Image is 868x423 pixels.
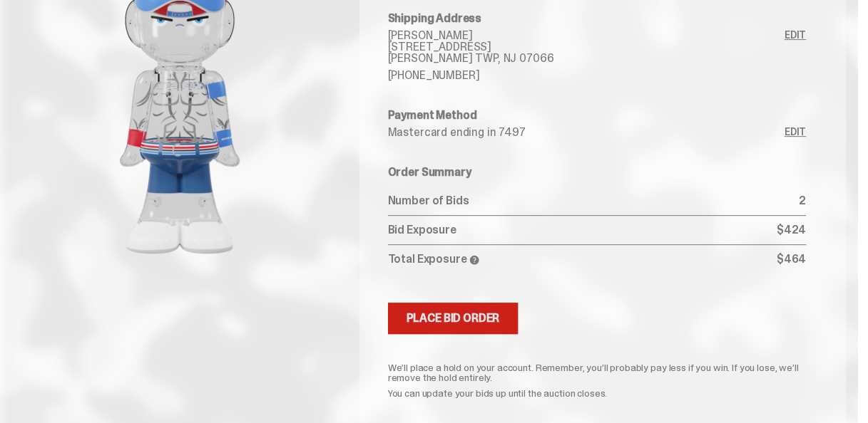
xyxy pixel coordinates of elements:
[388,53,785,64] p: [PERSON_NAME] TWP, NJ 07066
[785,127,806,138] a: Edit
[388,167,806,178] h6: Order Summary
[388,195,800,207] p: Number of Bids
[388,70,785,81] p: [PHONE_NUMBER]
[785,30,806,81] a: Edit
[388,41,785,53] p: [STREET_ADDRESS]
[388,303,519,334] button: Place Bid Order
[388,127,785,138] p: Mastercard ending in 7497
[799,195,806,207] p: 2
[388,362,806,382] p: We’ll place a hold on your account. Remember, you’ll probably pay less if you win. If you lose, w...
[777,254,806,266] p: $464
[388,388,806,398] p: You can update your bids up until the auction closes.
[388,30,785,41] p: [PERSON_NAME]
[388,254,777,266] p: Total Exposure
[777,224,806,236] p: $424
[388,13,806,24] h6: Shipping Address
[388,224,777,236] p: Bid Exposure
[388,110,806,121] h6: Payment Method
[407,313,500,324] div: Place Bid Order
